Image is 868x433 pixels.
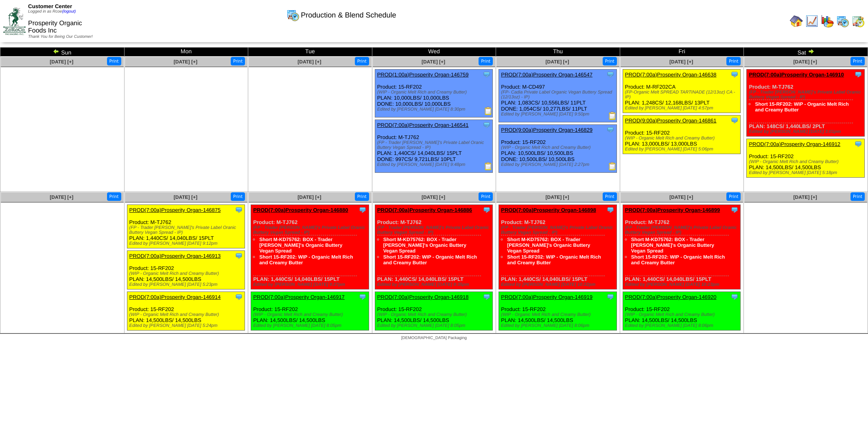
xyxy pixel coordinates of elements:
[623,115,741,154] div: Product: 15-RF202 PLAN: 13,000LBS / 13,000LBS
[501,127,593,133] a: PROD(9:00a)Prosperity Organ-146829
[623,70,741,113] div: Product: M-RF202CA PLAN: 1,248CS / 12,168LBS / 13PLT
[794,194,817,200] a: [DATE] [+]
[669,194,693,200] a: [DATE] [+]
[422,59,445,65] a: [DATE] [+]
[377,323,493,328] div: Edited by [PERSON_NAME] [DATE] 8:05pm
[377,90,493,95] div: (WIP - Organic Melt Rich and Creamy Butter)
[747,70,865,137] div: Product: M-TJ762 PLAN: 148CS / 1,440LBS / 2PLT
[730,70,739,78] img: Tooltip
[744,48,868,57] td: Sat
[124,48,248,57] td: Mon
[231,192,245,201] button: Print
[501,323,617,328] div: Edited by [PERSON_NAME] [DATE] 8:06pm
[231,57,245,65] button: Print
[253,294,345,300] a: PROD(7:00a)Prosperity Organ-146917
[253,207,348,213] a: PROD(7:00a)Prosperity Organ-146880
[375,205,493,289] div: Product: M-TJ762 PLAN: 1,440CS / 14,040LBS / 15PLT
[749,170,864,175] div: Edited by [PERSON_NAME] [DATE] 5:18pm
[235,252,243,260] img: Tooltip
[53,48,59,54] img: arrowleft.gif
[726,57,741,65] button: Print
[50,59,73,65] a: [DATE] [+]
[483,293,491,301] img: Tooltip
[483,70,491,78] img: Tooltip
[28,3,72,9] span: Customer Center
[251,292,369,331] div: Product: 15-RF202 PLAN: 14,500LBS / 14,500LBS
[499,125,617,173] div: Product: 15-RF202 PLAN: 10,500LBS / 10,500LBS DONE: 10,500LBS / 10,500LBS
[377,162,493,167] div: Edited by [PERSON_NAME] [DATE] 9:48pm
[377,122,469,128] a: PROD(7:00a)Prosperity Organ-146541
[836,15,849,28] img: calendarprod.gif
[669,59,693,65] a: [DATE] [+]
[851,57,865,65] button: Print
[253,323,369,328] div: Edited by [PERSON_NAME] [DATE] 8:05pm
[0,48,125,57] td: Sun
[730,206,739,214] img: Tooltip
[623,292,741,331] div: Product: 15-RF202 PLAN: 14,500LBS / 14,500LBS
[606,70,614,78] img: Tooltip
[377,294,469,300] a: PROD(7:00a)Prosperity Organ-146918
[28,35,93,39] span: Thank You for Being Our Customer!
[401,336,467,340] span: [DEMOGRAPHIC_DATA] Packaging
[625,282,741,287] div: Edited by [PERSON_NAME] [DATE] 10:23pm
[129,294,221,300] a: PROD(7:00a)Prosperity Organ-146914
[28,9,76,14] span: Logged in as Rcoe
[808,48,814,54] img: arrowright.gif
[359,206,367,214] img: Tooltip
[730,116,739,124] img: Tooltip
[501,72,593,78] a: PROD(7:00a)Prosperity Organ-146547
[253,225,369,235] div: (FP - Trader [PERSON_NAME]'s Private Label Oranic Buttery Vegan Spread - IP)
[129,225,245,235] div: (FP - Trader [PERSON_NAME]'s Private Label Oranic Buttery Vegan Spread - IP)
[805,15,818,28] img: line_graph.gif
[623,205,741,289] div: Product: M-TJ762 PLAN: 1,440CS / 14,040LBS / 15PLT
[606,126,614,134] img: Tooltip
[251,205,369,289] div: Product: M-TJ762 PLAN: 1,440CS / 14,040LBS / 15PLT
[127,205,245,248] div: Product: M-TJ762 PLAN: 1,440CS / 14,040LBS / 15PLT
[129,312,245,317] div: (WIP - Organic Melt Rich and Creamy Butter)
[62,9,76,14] a: (logout)
[608,112,617,120] img: Production Report
[129,271,245,276] div: (WIP - Organic Melt Rich and Creamy Butter)
[422,194,445,200] span: [DATE] [+]
[625,225,741,235] div: (FP - Trader [PERSON_NAME]'s Private Label Oranic Buttery Vegan Spread - IP)
[355,192,369,201] button: Print
[794,59,817,65] a: [DATE] [+]
[625,323,741,328] div: Edited by [PERSON_NAME] [DATE] 8:06pm
[174,194,197,200] a: [DATE] [+]
[755,101,848,113] a: Short 15-RF202: WIP - Organic Melt Rich and Creamy Butter
[107,192,121,201] button: Print
[28,20,82,34] span: Prosperity Organic Foods Inc
[749,159,864,164] div: (WIP - Organic Melt Rich and Creamy Butter)
[50,194,73,200] span: [DATE] [+]
[375,70,493,117] div: Product: 15-RF202 PLAN: 10,000LBS / 10,000LBS DONE: 10,000LBS / 10,000LBS
[107,57,121,65] button: Print
[235,206,243,214] img: Tooltip
[235,293,243,301] img: Tooltip
[383,237,466,254] a: Short M-KD75762: BOX - Trader [PERSON_NAME]'s Organic Buttery Vegan Spread
[625,72,717,78] a: PROD(7:00a)Prosperity Organ-146638
[507,254,601,265] a: Short 15-RF202: WIP - Organic Melt Rich and Creamy Butter
[501,145,617,150] div: (WIP - Organic Melt Rich and Creamy Butter)
[749,141,840,147] a: PROD(7:00a)Prosperity Organ-146912
[625,106,741,111] div: Edited by [PERSON_NAME] [DATE] 4:57pm
[501,90,617,100] div: (FP- Cadia Private Label Organic Vegan Buttery Spread (12/13oz) - IP)
[501,282,617,287] div: Edited by [PERSON_NAME] [DATE] 10:22pm
[372,48,496,57] td: Wed
[129,282,245,287] div: Edited by [PERSON_NAME] [DATE] 5:23pm
[377,312,493,317] div: (WIP - Organic Melt Rich and Creamy Butter)
[253,282,369,287] div: Edited by [PERSON_NAME] [DATE] 9:27pm
[129,207,221,213] a: PROD(7:00a)Prosperity Organ-146875
[501,162,617,167] div: Edited by [PERSON_NAME] [DATE] 2:27pm
[377,282,493,287] div: Edited by [PERSON_NAME] [DATE] 9:35pm
[749,90,864,100] div: (FP - Trader [PERSON_NAME]'s Private Label Oranic Buttery Vegan Spread - IP)
[174,59,197,65] a: [DATE] [+]
[631,254,725,265] a: Short 15-RF202: WIP - Organic Melt Rich and Creamy Butter
[545,59,569,65] a: [DATE] [+]
[301,11,396,20] span: Production & Blend Schedule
